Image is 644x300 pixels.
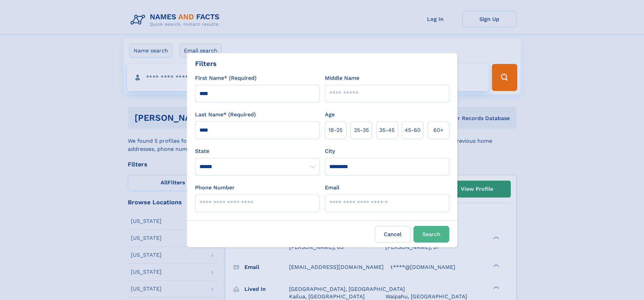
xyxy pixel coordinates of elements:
[325,111,335,119] label: Age
[433,126,444,134] span: 60+
[354,126,369,134] span: 25‑35
[405,126,421,134] span: 45‑60
[325,74,359,82] label: Middle Name
[325,147,335,155] label: City
[195,74,257,82] label: First Name* (Required)
[325,184,339,192] label: Email
[195,59,217,69] div: Filters
[195,184,235,192] label: Phone Number
[413,226,449,243] button: Search
[195,147,319,155] label: State
[375,226,411,243] label: Cancel
[195,111,256,119] label: Last Name* (Required)
[379,126,395,134] span: 35‑45
[329,126,342,134] span: 18‑25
